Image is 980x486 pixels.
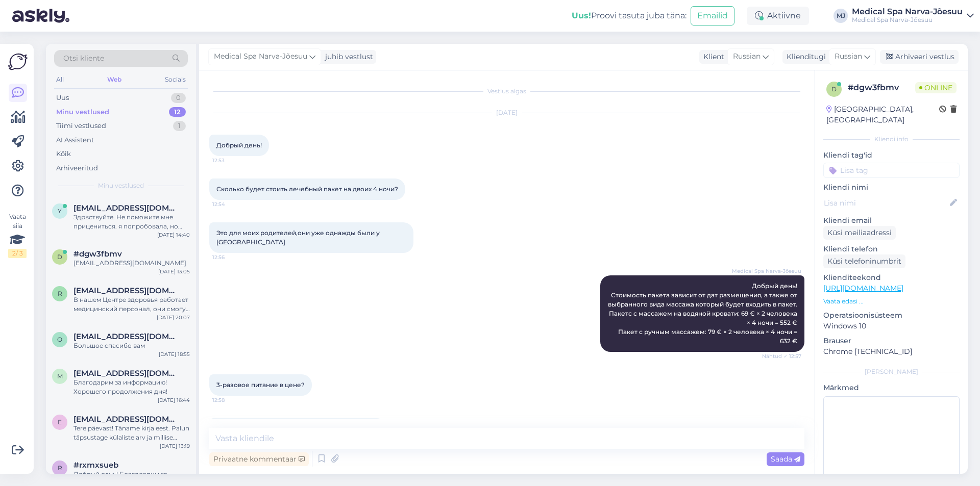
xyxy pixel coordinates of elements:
div: Proovi tasuta juba täna: [572,10,687,22]
span: Russian [835,51,862,62]
div: 1 [173,121,186,131]
b: Uus! [572,11,591,20]
a: Medical Spa Narva-JõesuuMedical Spa Narva-Jõesuu [852,8,974,24]
span: m [57,372,63,380]
div: Medical Spa Narva-Jõesuu [852,16,963,24]
div: Privaatne kommentaar [209,452,309,466]
div: [GEOGRAPHIC_DATA], [GEOGRAPHIC_DATA] [826,104,939,125]
div: All [54,73,66,86]
div: [DATE] 13:05 [158,268,190,275]
span: Russian [733,51,761,62]
span: r [58,290,62,297]
span: #rxmxsueb [73,461,118,470]
span: d [831,85,837,93]
p: Kliendi nimi [823,182,960,193]
div: Vestlus algas [209,87,804,96]
div: Vaata siia [8,212,27,258]
div: Uus [56,93,69,103]
div: MJ [834,9,848,23]
span: r [58,464,62,472]
span: Otsi kliente [63,53,104,64]
p: Kliendi telefon [823,244,960,254]
div: Küsi meiliaadressi [823,226,896,240]
div: Medical Spa Narva-Jõesuu [852,8,963,16]
p: Kliendi tag'id [823,150,960,161]
span: robertjude24@gmail.com [73,286,180,295]
p: Kliendi email [823,215,960,226]
p: Brauser [823,336,960,346]
input: Lisa tag [823,163,960,178]
span: elle.reinhold1954@gmail.com [73,415,180,424]
p: Operatsioonisüsteem [823,310,960,321]
div: [PERSON_NAME] [823,367,960,376]
div: AI Assistent [56,135,94,145]
p: Klienditeekond [823,272,960,283]
span: Это для моих родителей,они уже однажды были у [GEOGRAPHIC_DATA] [216,229,381,246]
span: Minu vestlused [98,181,144,190]
span: Online [915,82,957,93]
span: 12:56 [212,253,251,261]
img: Askly Logo [8,52,28,71]
span: yana_gribovich@mail.ru [73,203,180,213]
span: Saada [771,454,800,464]
span: Medical Spa Narva-Jõesuu [214,51,307,62]
span: 12:58 [212,396,251,404]
div: В нашем Центре здоровья работает медицинский персонал, они смогут посоветовать для вас процедуры ... [73,295,190,314]
div: Klienditugi [782,52,826,62]
div: Arhiveeri vestlus [880,50,959,64]
div: Küsi telefoninumbrit [823,254,905,268]
div: Klient [699,52,724,62]
div: Arhiveeritud [56,163,98,173]
span: y [58,207,62,215]
div: Большое спасибо вам [73,341,190,350]
div: juhib vestlust [321,52,373,62]
a: [URL][DOMAIN_NAME] [823,284,903,293]
div: [DATE] 13:19 [160,442,190,450]
span: 12:53 [212,157,251,164]
div: Minu vestlused [56,107,109,117]
div: Web [105,73,124,86]
div: Tere päevast! Täname kirja eest. Palun täpsustage külaliste arv ja millise programmi alusel plaan... [73,424,190,442]
div: 12 [169,107,186,117]
p: Windows 10 [823,321,960,331]
span: mopsik73.vl@gmail.com [73,369,180,378]
span: Medical Spa Narva-Jõesuu [732,267,801,275]
div: Socials [163,73,188,86]
div: 2 / 3 [8,249,27,258]
div: Tiimi vestlused [56,121,106,131]
div: [DATE] [209,108,804,117]
span: Добрый день! Стоимость пакета зависит от дат размещения, а также от выбранного вида массажа котор... [608,282,799,345]
div: # dgw3fbmv [848,82,915,94]
span: o [57,336,62,343]
div: Aktiivne [747,7,809,25]
span: Nähtud ✓ 12:57 [762,352,801,360]
span: 12:54 [212,200,251,208]
p: Chrome [TECHNICAL_ID] [823,346,960,357]
span: ots2013@msil.ru [73,332,180,341]
div: Kliendi info [823,135,960,144]
div: 0 [171,93,186,103]
span: Добрый день! [216,141,262,149]
input: Lisa nimi [824,197,948,209]
span: Сколько будет стоить лечебный пакет на двоих 4 ночи? [216,185,398,193]
div: [DATE] 14:40 [157,231,190,239]
div: Благодарим за информацию! Хорошего продолжения дня! [73,378,190,396]
button: Emailid [691,6,734,25]
div: [EMAIL_ADDRESS][DOMAIN_NAME] [73,259,190,268]
div: [DATE] 18:55 [159,350,190,358]
div: Kõik [56,149,71,159]
p: Märkmed [823,382,960,393]
span: d [57,253,62,261]
div: Здрвствуйте. Не поможите мне прицениться. я попробовала, но что то запуталась с пакетами. мне инт... [73,213,190,231]
div: [DATE] 16:44 [158,396,190,404]
p: Vaata edasi ... [823,297,960,306]
div: [DATE] 20:07 [157,314,190,321]
span: e [58,418,62,426]
span: 3-разовое питание в цене? [216,381,305,389]
span: #dgw3fbmv [73,249,122,259]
